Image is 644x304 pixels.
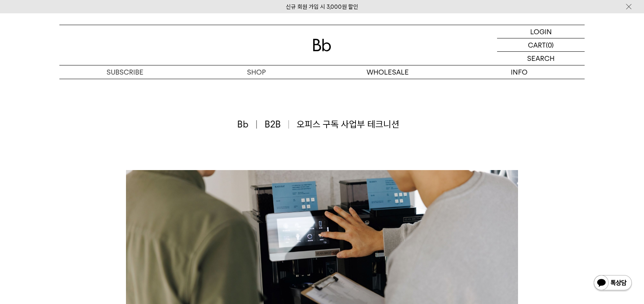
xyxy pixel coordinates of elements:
[265,118,289,131] span: B2B
[59,65,191,79] a: SUBSCRIBE
[530,25,552,38] p: LOGIN
[497,38,585,52] a: CART (0)
[453,65,585,79] p: INFO
[237,118,257,131] span: Bb
[497,25,585,38] a: LOGIN
[527,52,555,65] p: SEARCH
[296,118,399,131] span: 오피스 구독 사업부 테크니션
[191,65,322,79] a: SHOP
[322,65,453,79] p: WHOLESALE
[286,3,358,10] a: 신규 회원 가입 시 3,000원 할인
[546,38,554,51] p: (0)
[528,38,546,51] p: CART
[313,39,331,51] img: 로고
[593,274,633,293] img: 카카오톡 채널 1:1 채팅 버튼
